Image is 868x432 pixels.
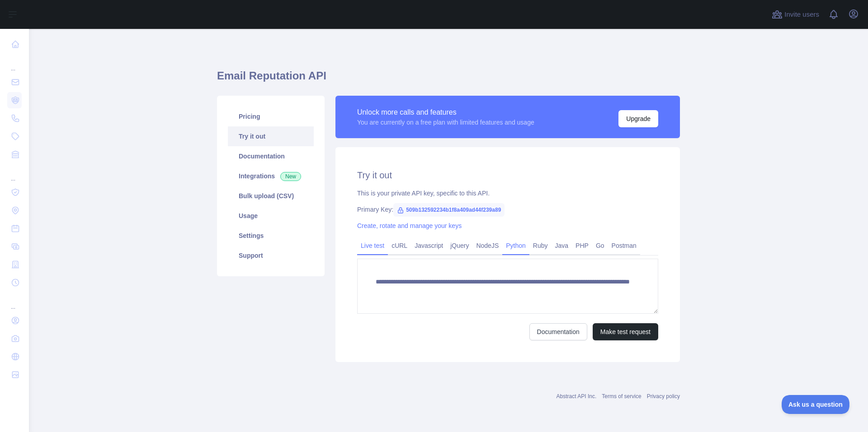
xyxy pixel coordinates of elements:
a: jQuery [447,238,472,253]
a: Documentation [228,146,314,166]
a: Try it out [228,126,314,146]
a: Usage [228,206,314,226]
div: This is your private API key, specific to this API. [357,189,658,198]
span: 509b132592234b1f8a409ad44f239a89 [393,203,505,217]
a: Create, rotate and manage your keys [357,222,462,229]
a: Integrations New [228,166,314,186]
div: ... [7,54,22,72]
span: Invite users [784,9,819,20]
div: You are currently on a free plan with limited features and usage [357,118,534,127]
a: Live test [357,238,388,253]
a: Privacy policy [647,393,680,399]
a: Javascript [411,238,447,253]
h1: Email Reputation API [217,69,680,90]
div: ... [7,293,22,311]
a: Go [592,238,608,253]
span: New [280,172,301,181]
a: Terms of service [602,393,641,399]
a: Ruby [529,238,552,253]
button: Invite users [770,7,821,22]
a: PHP [572,238,592,253]
a: Pricing [228,107,314,126]
div: ... [7,164,22,182]
a: Bulk upload (CSV) [228,186,314,206]
div: Primary Key: [357,205,658,214]
button: Make test request [593,323,658,340]
a: Postman [608,238,640,253]
div: Unlock more calls and features [357,107,534,118]
a: Abstract API Inc. [557,393,597,399]
a: cURL [388,238,411,253]
a: Python [502,238,529,253]
a: Java [552,238,572,253]
a: Support [228,246,314,265]
a: Documentation [529,323,587,340]
button: Upgrade [618,110,658,127]
h2: Try it out [357,169,658,181]
a: Settings [228,226,314,246]
iframe: Toggle Customer Support [782,395,850,414]
a: NodeJS [472,238,502,253]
